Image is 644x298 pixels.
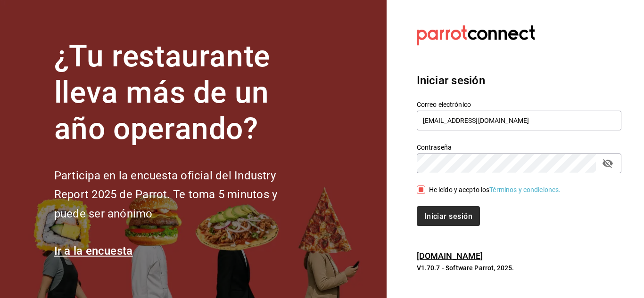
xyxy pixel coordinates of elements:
a: [DOMAIN_NAME] [417,251,483,261]
input: Ingresa tu correo electrónico [417,111,621,130]
font: ¿Tu restaurante lleva más de un año operando? [54,39,270,146]
a: Términos y condiciones. [489,186,561,193]
font: Participa en la encuesta oficial del Industry Report 2025 de Parrot. Te toma 5 minutos y puede se... [54,169,277,221]
a: Ir a la encuesta [54,244,133,258]
font: V1.70.7 - Software Parrot, 2025. [417,264,514,272]
font: Correo electrónico [417,101,471,108]
font: Contraseña [417,144,452,151]
button: campo de contraseña [600,155,616,171]
button: Iniciar sesión [417,206,480,226]
font: Iniciar sesión [424,211,472,220]
font: He leído y acepto los [429,186,490,193]
font: Iniciar sesión [417,74,485,87]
